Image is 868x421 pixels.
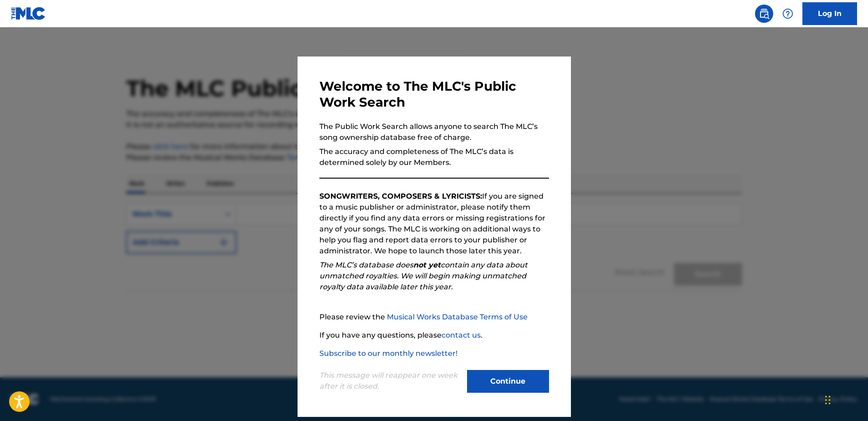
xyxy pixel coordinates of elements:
[442,331,481,339] a: contact us
[387,313,528,321] a: Musical Works Database Terms of Use
[319,370,462,392] p: This message will reappear one week after it is closed.
[755,5,773,23] a: Public Search
[319,261,528,291] em: The MLC’s database does contain any data about unmatched royalties. We will begin making unmatche...
[319,349,457,358] a: Subscribe to our monthly newsletter!
[11,7,46,20] img: MLC Logo
[759,8,770,19] img: search
[319,312,549,323] p: Please review the
[779,5,797,23] div: Help
[319,78,549,110] h3: Welcome to The MLC's Public Work Search
[319,146,549,168] p: The accuracy and completeness of The MLC’s data is determined solely by our Members.
[802,2,857,25] a: Log In
[782,8,793,19] img: help
[319,192,482,200] strong: SONGWRITERS, COMPOSERS & LYRICISTS:
[319,330,549,341] p: If you have any questions, please .
[319,121,549,143] p: The Public Work Search allows anyone to search The MLC’s song ownership database free of charge.
[467,370,549,393] button: Continue
[822,377,868,421] iframe: Chat Widget
[319,191,549,257] p: If you are signed to a music publisher or administrator, please notify them directly if you find ...
[413,261,441,269] strong: not yet
[825,386,831,414] div: Drag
